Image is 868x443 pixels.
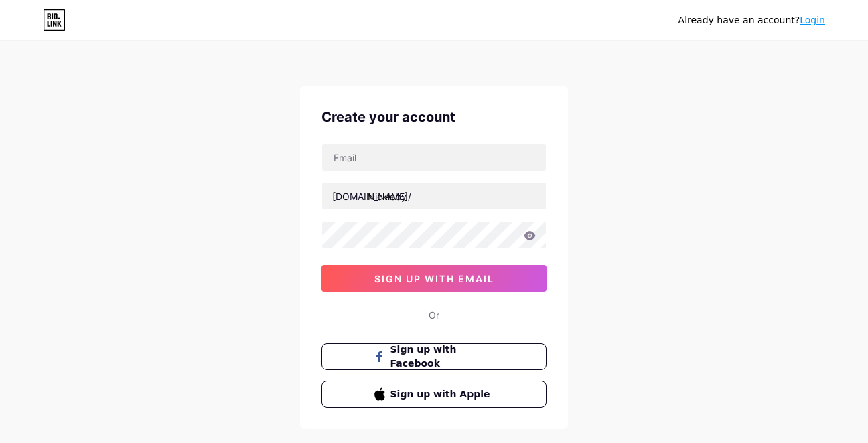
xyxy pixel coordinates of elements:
span: Sign up with Facebook [390,343,494,371]
button: Sign up with Facebook [321,343,547,370]
button: sign up with email [321,265,547,292]
span: Sign up with Apple [390,387,494,402]
div: [DOMAIN_NAME]/ [332,189,411,203]
div: Or [429,308,439,322]
span: sign up with email [374,273,494,284]
div: Already have an account? [678,13,825,27]
input: Email [322,144,546,171]
div: Create your account [321,107,547,127]
button: Sign up with Apple [321,381,547,408]
a: Login [800,15,825,25]
input: username [322,183,546,209]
